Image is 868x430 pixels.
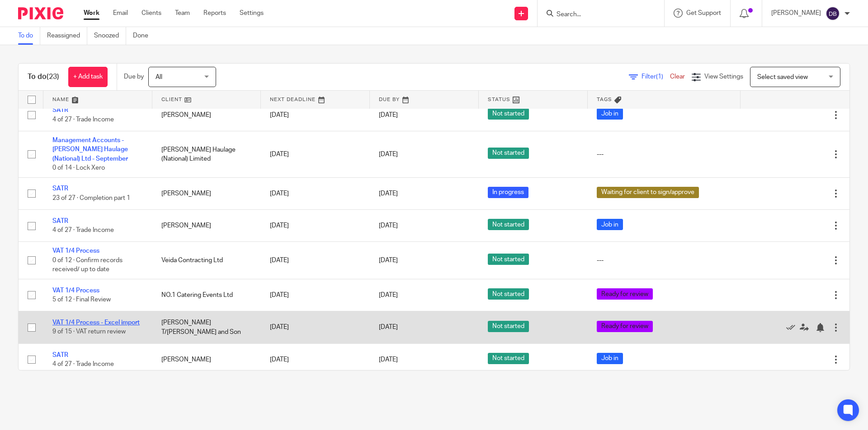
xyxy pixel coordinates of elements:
[152,343,261,375] td: [PERSON_NAME]
[261,311,370,343] td: [DATE]
[261,242,370,279] td: [DATE]
[488,321,529,332] span: Not started
[826,6,840,21] img: svg%3E
[597,187,699,198] span: Waiting for client to sign/approve
[84,9,99,18] a: Work
[379,112,398,118] span: [DATE]
[142,9,161,18] a: Clients
[597,219,623,230] span: Job in
[68,67,108,87] a: + Add task
[379,257,398,264] span: [DATE]
[28,72,59,82] h1: To do
[156,74,162,80] span: All
[52,185,68,192] a: SATR
[152,99,261,131] td: [PERSON_NAME]
[597,256,732,265] div: ---
[379,190,398,197] span: [DATE]
[261,99,370,131] td: [DATE]
[52,287,99,294] a: VAT 1/4 Process
[52,116,114,123] span: 4 of 27 · Trade Income
[52,319,140,326] a: VAT 1/4 Process - Excel import
[52,296,111,303] span: 5 of 12 · Final Review
[152,242,261,279] td: Veida Contracting Ltd
[642,74,670,80] span: Filter
[261,210,370,242] td: [DATE]
[47,27,87,45] a: Reassigned
[52,361,114,367] span: 4 of 27 · Trade Income
[597,108,623,120] span: Job in
[379,222,398,229] span: [DATE]
[261,343,370,375] td: [DATE]
[704,74,743,80] span: View Settings
[379,151,398,157] span: [DATE]
[152,131,261,178] td: [PERSON_NAME] Haulage (National) Limited
[152,177,261,209] td: [PERSON_NAME]
[488,148,529,159] span: Not started
[488,108,529,120] span: Not started
[52,329,126,335] span: 9 of 15 · VAT return review
[52,352,68,358] a: SATR
[124,72,144,81] p: Due by
[152,279,261,311] td: NO.1 Catering Events Ltd
[597,97,612,102] span: Tags
[52,218,68,224] a: SATR
[52,107,68,113] a: SATR
[597,353,623,364] span: Job in
[771,9,821,18] p: [PERSON_NAME]
[261,177,370,209] td: [DATE]
[52,165,105,171] span: 0 of 14 · Lock Xero
[670,74,685,80] a: Clear
[52,195,130,201] span: 23 of 27 · Completion part 1
[597,321,653,332] span: Ready for review
[113,9,128,18] a: Email
[379,356,398,363] span: [DATE]
[18,7,63,19] img: Pixie
[52,257,123,273] span: 0 of 12 · Confirm records received/ up to date
[52,137,128,162] a: Management Accounts - [PERSON_NAME] Haulage (National) Ltd - September
[786,323,800,332] a: Mark as done
[52,248,99,254] a: VAT 1/4 Process
[18,27,40,45] a: To do
[240,9,264,18] a: Settings
[152,210,261,242] td: [PERSON_NAME]
[152,311,261,343] td: [PERSON_NAME] T/[PERSON_NAME] and Son
[488,187,528,198] span: In progress
[556,11,637,19] input: Search
[656,74,663,80] span: (1)
[488,219,529,230] span: Not started
[488,288,529,300] span: Not started
[52,227,114,233] span: 4 of 27 · Trade Income
[488,254,529,265] span: Not started
[175,9,190,18] a: Team
[94,27,126,45] a: Snoozed
[133,27,155,45] a: Done
[203,9,226,18] a: Reports
[488,353,529,364] span: Not started
[379,324,398,331] span: [DATE]
[379,292,398,298] span: [DATE]
[686,10,721,16] span: Get Support
[261,279,370,311] td: [DATE]
[47,73,59,80] span: (23)
[597,288,653,300] span: Ready for review
[261,131,370,178] td: [DATE]
[757,74,808,80] span: Select saved view
[597,150,732,159] div: ---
